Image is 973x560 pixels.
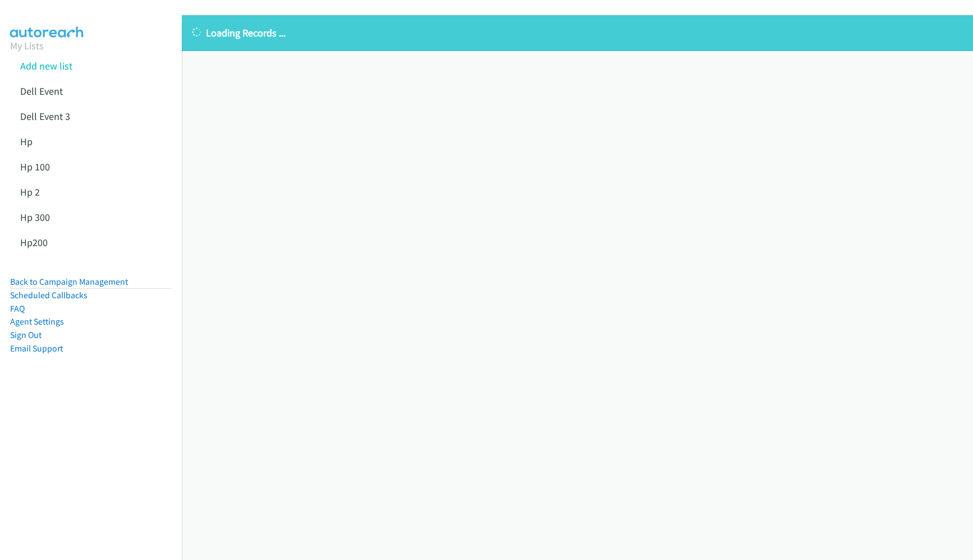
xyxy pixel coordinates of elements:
p: Loading Records ... [192,25,963,40]
a: FAQ [10,303,25,314]
a: Add new list [20,59,72,72]
a: Hp 100 [20,160,50,173]
a: Hp 2 [20,186,40,198]
a: Scheduled Callbacks [10,290,88,300]
a: Sign Out [10,330,42,340]
a: Hp [20,135,33,148]
a: Email Support [10,343,63,354]
a: Dell Event 3 [20,110,70,123]
a: My Lists [10,39,44,52]
a: Hp 300 [20,211,50,224]
a: Hp200 [20,236,48,249]
a: Agent Settings [10,316,64,327]
a: Dell Event [20,85,63,98]
a: Back to Campaign Management [10,276,128,287]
